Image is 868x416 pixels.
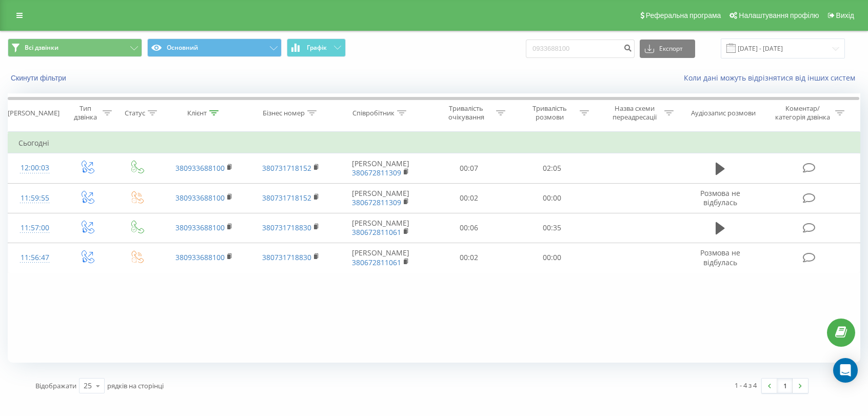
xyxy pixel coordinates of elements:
[640,39,695,58] button: Експорт
[607,104,662,122] div: Назва схеми переадресації
[526,39,635,58] input: Пошук за номером
[352,109,394,117] div: Співробітник
[175,163,225,173] a: 380933688100
[691,109,756,117] div: Аудіозапис розмови
[262,252,311,262] a: 380731718830
[334,243,427,272] td: [PERSON_NAME]
[307,44,327,51] span: Графік
[352,257,401,267] a: 380672811061
[25,44,58,52] span: Всі дзвінки
[427,243,510,272] td: 00:02
[35,381,76,390] span: Відображати
[18,188,51,208] div: 11:59:55
[700,188,740,207] span: Розмова не відбулась
[510,183,594,213] td: 00:00
[510,213,594,243] td: 00:35
[187,109,207,117] div: Клієнт
[735,380,757,390] div: 1 - 4 з 4
[773,104,833,122] div: Коментар/категорія дзвінка
[18,218,51,238] div: 11:57:00
[427,183,510,213] td: 00:02
[287,38,346,57] button: Графік
[352,168,401,177] a: 380672811309
[646,11,721,19] span: Реферальна програма
[175,223,225,232] a: 380933688100
[836,11,854,19] span: Вихід
[777,379,793,393] a: 1
[18,158,51,178] div: 12:00:03
[334,213,427,243] td: [PERSON_NAME]
[700,248,740,267] span: Розмова не відбулась
[352,197,401,207] a: 380672811309
[175,252,225,262] a: 380933688100
[510,243,594,272] td: 00:00
[8,109,60,117] div: [PERSON_NAME]
[147,38,282,57] button: Основний
[522,104,577,122] div: Тривалість розмови
[8,133,860,153] td: Сьогодні
[439,104,494,122] div: Тривалість очікування
[684,73,860,83] a: Коли дані можуть відрізнятися вiд інших систем
[18,248,51,268] div: 11:56:47
[262,163,311,173] a: 380731718152
[334,153,427,183] td: [PERSON_NAME]
[107,381,164,390] span: рядків на сторінці
[175,193,225,203] a: 380933688100
[739,11,819,19] span: Налаштування профілю
[334,183,427,213] td: [PERSON_NAME]
[8,38,142,57] button: Всі дзвінки
[427,213,510,243] td: 00:06
[8,73,71,83] button: Скинути фільтри
[262,193,311,203] a: 380731718152
[125,109,145,117] div: Статус
[352,227,401,237] a: 380672811061
[510,153,594,183] td: 02:05
[427,153,510,183] td: 00:07
[262,223,311,232] a: 380731718830
[833,358,858,383] div: Open Intercom Messenger
[70,104,100,122] div: Тип дзвінка
[263,109,305,117] div: Бізнес номер
[84,381,92,391] div: 25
